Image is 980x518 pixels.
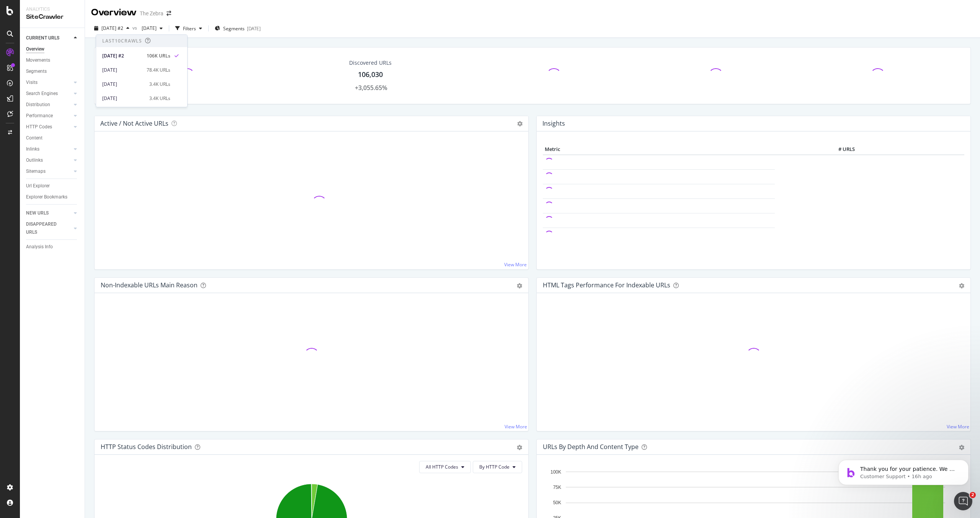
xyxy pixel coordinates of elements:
a: Movements [26,56,79,64]
div: SiteCrawler [26,13,78,21]
span: All HTTP Codes [426,464,458,470]
a: Inlinks [26,145,72,153]
div: Overview [26,45,44,53]
div: 3.4K URLs [149,95,170,102]
a: Outlinks [26,156,72,164]
a: DISAPPEARED URLS [26,220,72,236]
a: HTTP Codes [26,123,72,131]
span: Segments [223,25,245,32]
div: NEW URLS [26,209,49,217]
div: Performance [26,112,53,120]
div: CURRENT URLS [26,34,59,42]
div: Overview [91,6,137,19]
div: gear [959,283,964,289]
div: Analytics [26,6,78,13]
div: HTTP Status Codes Distribution [101,443,192,451]
th: Metric [543,144,775,155]
a: CURRENT URLS [26,34,72,42]
div: Url Explorer [26,182,50,190]
button: All HTTP Codes [419,461,471,473]
a: View More [947,423,969,430]
a: Performance [26,112,72,120]
button: Segments[DATE] [212,22,264,34]
div: Visits [26,79,38,87]
a: Url Explorer [26,182,79,190]
div: Filters [183,25,196,32]
span: 2025 Sep. 26th [139,25,157,31]
div: [DATE] [102,81,145,88]
div: HTTP Codes [26,123,52,131]
h4: Active / Not Active URLs [100,118,168,129]
span: 2025 Oct. 10th #2 [101,25,123,31]
button: [DATE] [139,22,166,34]
a: NEW URLS [26,209,72,217]
div: Content [26,134,42,142]
iframe: Intercom notifications message [827,444,980,497]
div: +3,055.65% [355,84,387,92]
a: View More [505,423,527,430]
a: Overview [26,45,79,53]
div: HTML Tags Performance for Indexable URLs [543,281,670,289]
span: 2 [970,492,976,498]
div: Explorer Bookmarks [26,193,67,201]
i: Options [517,121,523,126]
a: Segments [26,67,79,75]
button: Filters [172,22,205,34]
div: arrow-right-arrow-left [167,11,171,16]
a: Explorer Bookmarks [26,193,79,201]
span: vs [132,25,139,31]
text: 75K [553,485,561,490]
div: Movements [26,56,50,64]
th: # URLS [775,144,857,155]
text: 100K [550,469,561,475]
div: [DATE] #2 [102,52,142,59]
span: By HTTP Code [479,464,510,470]
div: 106,030 [358,70,383,80]
div: Distribution [26,101,50,109]
div: 106K URLs [147,52,170,59]
a: Sitemaps [26,167,72,175]
div: 3.4K URLs [149,81,170,88]
div: [DATE] [102,95,145,102]
iframe: Intercom live chat [954,492,972,510]
h4: Insights [542,118,565,129]
div: Search Engines [26,90,58,98]
div: Sitemaps [26,167,46,175]
div: DISAPPEARED URLS [26,220,65,236]
div: Inlinks [26,145,39,153]
div: gear [517,283,522,289]
div: Non-Indexable URLs Main Reason [101,281,198,289]
div: Segments [26,67,47,75]
a: View More [504,261,527,268]
button: By HTTP Code [473,461,522,473]
text: 50K [553,500,561,505]
a: Distribution [26,101,72,109]
div: Last 10 Crawls [102,38,142,44]
div: Outlinks [26,156,43,164]
div: The Zebra [140,10,163,17]
div: gear [517,445,522,450]
div: Discovered URLs [349,59,392,67]
div: 78.4K URLs [147,67,170,74]
a: Visits [26,79,72,87]
div: URLs by Depth and Content Type [543,443,639,451]
button: [DATE] #2 [91,22,132,34]
div: [DATE] [247,25,261,32]
a: Content [26,134,79,142]
div: [DATE] [102,67,142,74]
a: Analysis Info [26,243,79,251]
div: Analysis Info [26,243,53,251]
a: Search Engines [26,90,72,98]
